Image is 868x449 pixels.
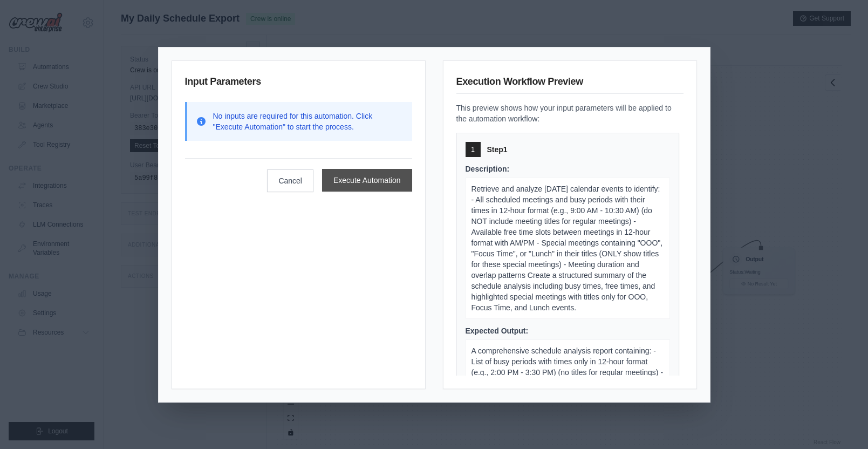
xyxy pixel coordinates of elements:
span: Expected Output: [466,326,529,335]
h3: Execution Workflow Preview [456,74,684,94]
button: Cancel [267,169,313,192]
span: 1 [471,145,475,154]
button: Execute Automation [322,169,412,192]
span: A comprehensive schedule analysis report containing: - List of busy periods with times only in 12... [471,346,664,431]
span: Retrieve and analyze [DATE] calendar events to identify: - All scheduled meetings and busy period... [471,185,663,312]
p: This preview shows how your input parameters will be applied to the automation workflow: [456,103,684,124]
span: Step 1 [487,144,508,155]
p: No inputs are required for this automation. Click "Execute Automation" to start the process. [213,111,404,132]
iframe: Chat Widget [814,397,868,449]
span: Description: [466,165,510,173]
h3: Input Parameters [185,74,412,93]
